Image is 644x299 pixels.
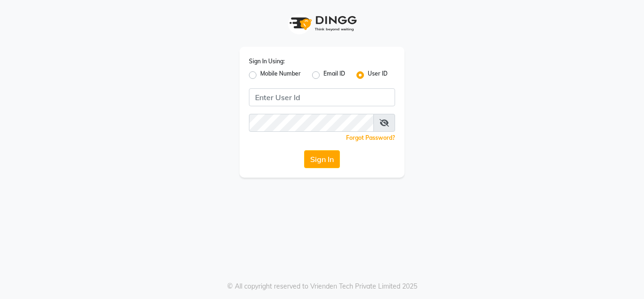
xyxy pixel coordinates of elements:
label: Mobile Number [260,69,301,81]
label: Sign In Using: [249,57,285,66]
img: logo1.svg [284,9,360,37]
button: Sign In [304,150,340,168]
label: User ID [368,69,388,81]
label: Email ID [323,69,345,81]
a: Forgot Password? [346,134,395,141]
input: Username [249,114,374,132]
input: Username [249,88,395,106]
